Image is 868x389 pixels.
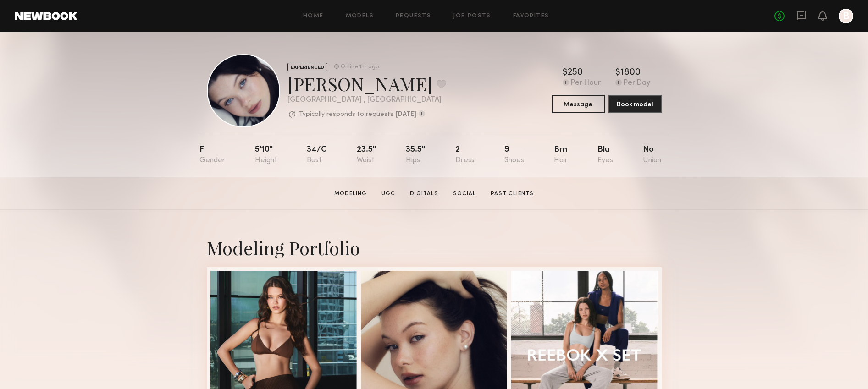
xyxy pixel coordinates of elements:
[255,146,277,164] div: 5'10"
[287,96,446,104] div: [GEOGRAPHIC_DATA] , [GEOGRAPHIC_DATA]
[207,236,662,260] div: Modeling Portfolio
[620,68,641,77] div: 1800
[331,190,370,198] a: Modeling
[563,68,568,77] div: $
[615,68,620,77] div: $
[453,13,491,19] a: Job Posts
[378,190,399,198] a: UGC
[299,111,393,118] p: Typically responds to requests
[597,146,613,164] div: Blu
[303,13,324,19] a: Home
[396,111,416,118] b: [DATE]
[449,190,480,198] a: Social
[455,146,475,164] div: 2
[346,13,374,19] a: Models
[839,9,853,23] a: B
[406,146,425,164] div: 35.5"
[504,146,524,164] div: 9
[396,13,431,19] a: Requests
[287,71,446,96] div: [PERSON_NAME]
[406,190,442,198] a: Digitals
[357,146,376,164] div: 23.5"
[552,95,605,113] button: Message
[643,146,661,164] div: No
[568,68,583,77] div: 250
[554,146,568,164] div: Brn
[287,63,327,71] div: EXPERIENCED
[487,190,537,198] a: Past Clients
[341,64,379,70] div: Online 1hr ago
[608,95,662,113] button: Book model
[513,13,549,19] a: Favorites
[624,79,650,88] div: Per Day
[571,79,601,88] div: Per Hour
[199,146,225,164] div: F
[307,146,327,164] div: 34/c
